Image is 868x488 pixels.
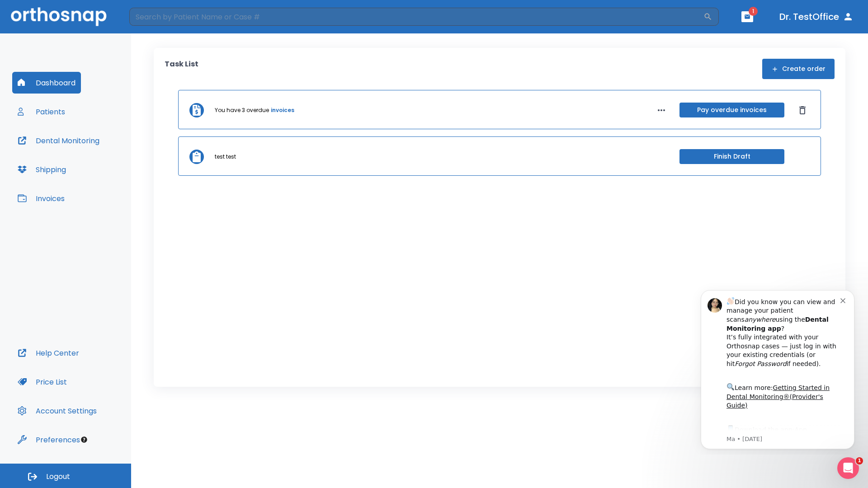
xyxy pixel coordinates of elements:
[12,429,85,450] button: Preferences
[215,153,236,161] p: test test
[12,342,85,364] button: Help Center
[39,142,153,188] div: Download the app: | ​ Let us know if you need help getting started!
[46,472,70,482] span: Logout
[679,103,784,117] button: Pay overdue invoices
[762,59,835,79] button: Create order
[12,72,81,94] button: Dashboard
[215,106,269,114] p: You have 3 overdue
[749,7,758,16] span: 1
[11,7,107,26] img: Orthosnap
[165,59,198,79] p: Task List
[80,436,88,444] div: Tooltip anchor
[12,400,102,422] button: Account Settings
[679,149,784,164] button: Finish Draft
[837,457,859,479] iframe: Intercom live chat
[776,9,857,25] button: Dr. TestOffice
[153,14,160,21] button: Dismiss notification
[12,371,72,393] button: Price List
[39,153,153,161] p: Message from Ma, sent 7w ago
[687,282,868,455] iframe: Intercom notifications message
[795,103,810,117] button: Dismiss
[39,144,120,160] a: App Store
[12,159,71,180] button: Shipping
[271,106,294,114] a: invoices
[129,8,703,26] input: Search by Patient Name or Case #
[12,188,70,209] button: Invoices
[12,130,105,151] button: Dental Monitoring
[12,101,71,122] button: Patients
[856,457,863,465] span: 1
